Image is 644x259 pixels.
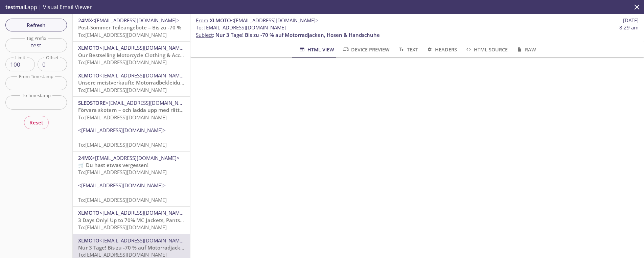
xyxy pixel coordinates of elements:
span: <[EMAIL_ADDRESS][DOMAIN_NAME]> [106,99,193,106]
div: <[EMAIL_ADDRESS][DOMAIN_NAME]>To:[EMAIL_ADDRESS][DOMAIN_NAME] [73,179,190,206]
span: <[EMAIL_ADDRESS][DOMAIN_NAME]> [78,127,166,134]
span: XLMOTO [210,17,231,24]
div: XLMOTO<[EMAIL_ADDRESS][DOMAIN_NAME]>Our Bestselling Motorcycle Clothing & AccessoriesTo:[EMAIL_AD... [73,42,190,69]
span: To [196,24,202,31]
span: 8:29 am [619,24,639,31]
span: XLMOTO [78,72,99,79]
span: 24MX [78,17,92,24]
span: Nur 3 Tage! Bis zu -70 % auf Motorradjacken, Hosen & Handschuhe [215,31,380,38]
span: Raw [516,45,536,54]
span: <[EMAIL_ADDRESS][DOMAIN_NAME]> [99,72,187,79]
span: To: [EMAIL_ADDRESS][DOMAIN_NAME] [78,224,167,231]
span: Reset [29,118,43,127]
div: SLEDSTORE<[EMAIL_ADDRESS][DOMAIN_NAME]>Förvara skotern – och ladda upp med rätt utrustningTo:[EMA... [73,97,190,124]
div: XLMOTO<[EMAIL_ADDRESS][DOMAIN_NAME]>Unsere meistverkaufte Motorradbekleidung und -zubehörTo:[EMAI... [73,69,190,96]
span: To: [EMAIL_ADDRESS][DOMAIN_NAME] [78,196,167,203]
span: Refresh [11,21,62,29]
span: Subject [196,31,213,38]
span: <[EMAIL_ADDRESS][DOMAIN_NAME]> [78,182,166,189]
span: XLMOTO [78,209,99,216]
span: <[EMAIL_ADDRESS][DOMAIN_NAME]> [99,209,187,216]
span: To: [EMAIL_ADDRESS][DOMAIN_NAME] [78,251,167,258]
span: [DATE] [623,17,639,24]
span: Our Bestselling Motorcycle Clothing & Accessories [78,52,200,58]
span: To: [EMAIL_ADDRESS][DOMAIN_NAME] [78,114,167,121]
span: Headers [426,45,457,54]
span: To: [EMAIL_ADDRESS][DOMAIN_NAME] [78,59,167,66]
span: HTML Source [465,45,508,54]
span: 3 Days Only! Up to 70% MC Jackets, Pants & Gloves [78,217,203,223]
span: 🛒 Du hast etwas vergessen! [78,162,148,168]
span: <[EMAIL_ADDRESS][DOMAIN_NAME]> [231,17,319,24]
span: <[EMAIL_ADDRESS][DOMAIN_NAME]> [99,44,187,51]
div: XLMOTO<[EMAIL_ADDRESS][DOMAIN_NAME]>3 Days Only! Up to 70% MC Jackets, Pants & GlovesTo:[EMAIL_AD... [73,207,190,234]
span: XLMOTO [78,44,99,51]
div: 24MX<[EMAIL_ADDRESS][DOMAIN_NAME]>Post-Sommer Teileangebote – Bis zu -70 %To:[EMAIL_ADDRESS][DOMA... [73,14,190,41]
span: Nur 3 Tage! Bis zu -70 % auf Motorradjacken, Hosen & Handschuhe [78,244,243,251]
span: From [196,17,208,24]
span: <[EMAIL_ADDRESS][DOMAIN_NAME]> [92,17,180,24]
span: To: [EMAIL_ADDRESS][DOMAIN_NAME] [78,141,167,148]
span: SLEDSTORE [78,99,106,106]
div: <[EMAIL_ADDRESS][DOMAIN_NAME]>To:[EMAIL_ADDRESS][DOMAIN_NAME] [73,124,190,151]
span: To: [EMAIL_ADDRESS][DOMAIN_NAME] [78,31,167,38]
span: testmail [5,3,26,11]
span: Device Preview [342,45,390,54]
span: : [196,17,319,24]
span: Post-Sommer Teileangebote – Bis zu -70 % [78,24,181,31]
span: <[EMAIL_ADDRESS][DOMAIN_NAME]> [99,237,187,244]
span: Förvara skotern – och ladda upp med rätt utrustning [78,107,207,113]
span: XLMOTO [78,237,99,244]
button: Reset [24,116,49,129]
button: Refresh [5,19,67,31]
span: To: [EMAIL_ADDRESS][DOMAIN_NAME] [78,169,167,175]
span: To: [EMAIL_ADDRESS][DOMAIN_NAME] [78,87,167,93]
span: <[EMAIL_ADDRESS][DOMAIN_NAME]> [92,155,180,161]
span: Text [398,45,418,54]
span: HTML View [298,45,334,54]
span: Unsere meistverkaufte Motorradbekleidung und -zubehör [78,79,221,86]
div: 24MX<[EMAIL_ADDRESS][DOMAIN_NAME]>🛒 Du hast etwas vergessen!To:[EMAIL_ADDRESS][DOMAIN_NAME] [73,152,190,179]
p: : [196,24,639,39]
span: 24MX [78,155,92,161]
span: : [EMAIL_ADDRESS][DOMAIN_NAME] [196,24,286,31]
